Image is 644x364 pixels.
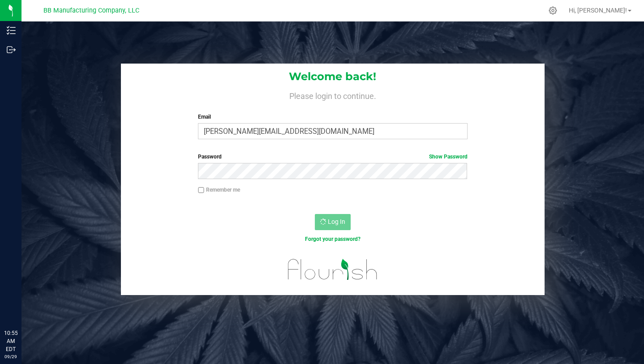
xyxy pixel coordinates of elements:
h1: Welcome back! [121,71,545,82]
a: Show Password [429,154,468,160]
inline-svg: Inventory [7,26,16,35]
div: Manage settings [547,6,558,15]
button: Log In [315,214,351,230]
label: Remember me [198,186,240,194]
img: flourish_logo.svg [280,253,386,287]
input: Remember me [198,187,204,193]
p: 10:55 AM EDT [4,329,17,353]
span: BB Manufacturing Company, LLC [43,7,139,14]
span: Log In [328,218,345,225]
a: Forgot your password? [305,236,361,242]
inline-svg: Outbound [7,45,16,54]
h4: Please login to continue. [121,90,545,100]
p: 09/29 [4,353,17,360]
span: Password [198,154,222,160]
label: Email [198,113,467,121]
span: Hi, [PERSON_NAME]! [569,7,627,14]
